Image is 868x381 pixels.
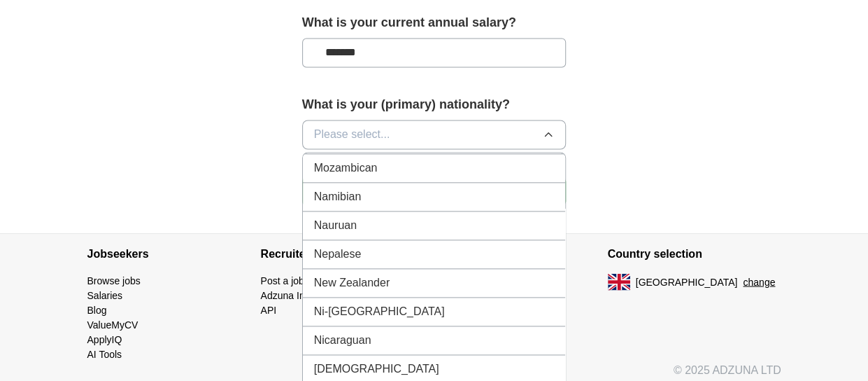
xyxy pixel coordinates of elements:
[314,332,371,349] span: Nicaraguan
[743,275,775,289] button: change
[87,275,141,286] a: Browse jobs
[261,289,346,300] a: Adzuna Intelligence
[87,348,122,359] a: AI Tools
[302,95,567,114] label: What is your (primary) nationality?
[608,273,630,290] img: UK flag
[87,319,138,330] a: ValueMyCV
[87,289,123,300] a: Salaries
[314,303,445,320] span: Ni-[GEOGRAPHIC_DATA]
[314,188,362,205] span: Namibian
[87,333,122,345] a: ApplyIQ
[302,13,567,32] label: What is your current annual salary?
[314,361,439,377] span: [DEMOGRAPHIC_DATA]
[314,160,378,176] span: Mozambican
[314,246,362,263] span: Nepalese
[314,126,390,143] span: Please select...
[314,217,357,234] span: Nauruan
[314,275,390,291] span: New Zealander
[636,275,738,289] span: [GEOGRAPHIC_DATA]
[87,304,107,315] a: Blog
[261,275,304,286] a: Post a job
[302,120,567,149] button: Please select...
[261,304,277,315] a: API
[608,234,781,273] h4: Country selection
